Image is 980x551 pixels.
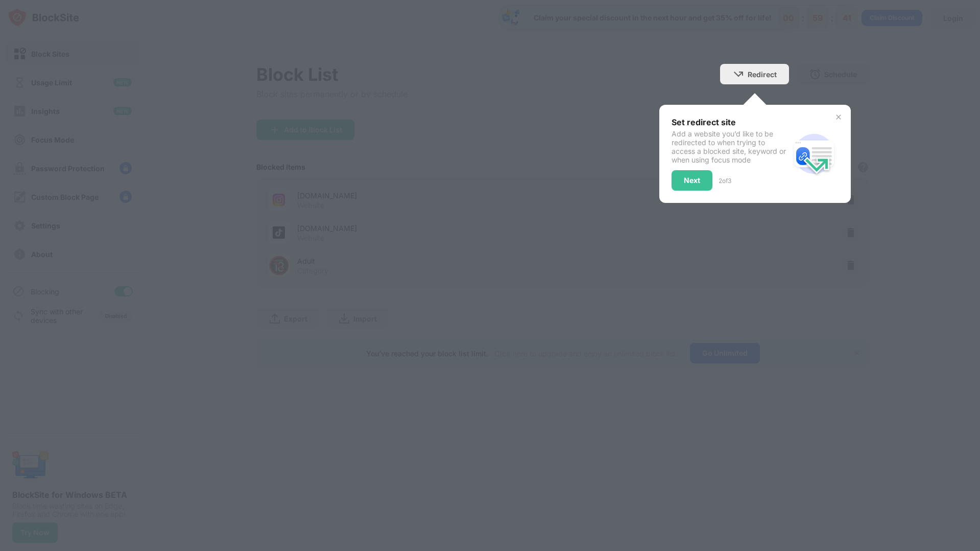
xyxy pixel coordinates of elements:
[684,176,700,185] div: Next
[672,129,790,164] div: Add a website you’d like to be redirected to when trying to access a blocked site, keyword or whe...
[719,177,731,185] div: 2 of 3
[748,70,777,79] div: Redirect
[672,117,790,127] div: Set redirect site
[834,113,843,121] img: x-button.svg
[790,129,839,178] img: redirect.svg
